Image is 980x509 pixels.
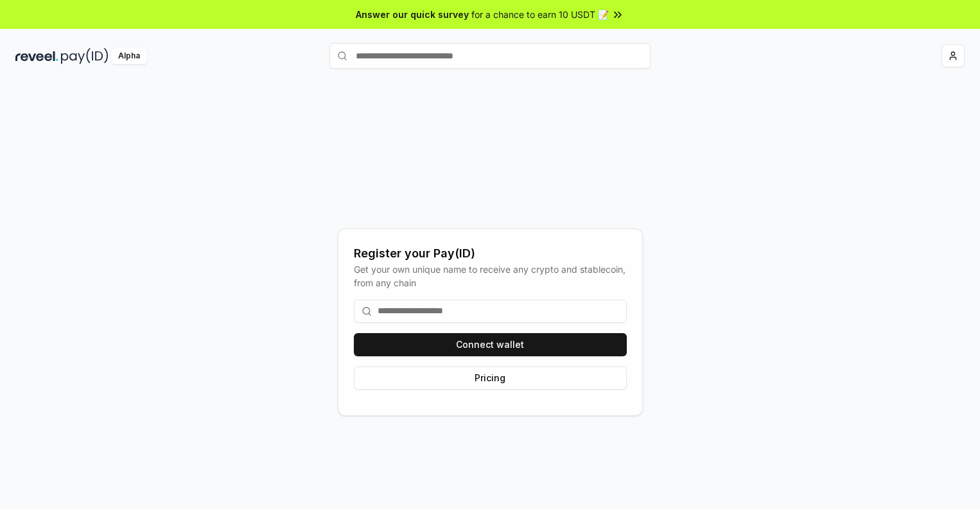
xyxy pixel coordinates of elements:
div: Get your own unique name to receive any crypto and stablecoin, from any chain [354,263,627,289]
span: Answer our quick survey [356,8,469,21]
img: reveel_dark [15,48,58,64]
div: Register your Pay(ID) [354,245,627,263]
img: pay_id [61,48,109,64]
div: Alpha [111,48,147,64]
button: Pricing [354,367,627,390]
button: Connect wallet [354,333,627,356]
span: for a chance to earn 10 USDT 📝 [471,8,609,21]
